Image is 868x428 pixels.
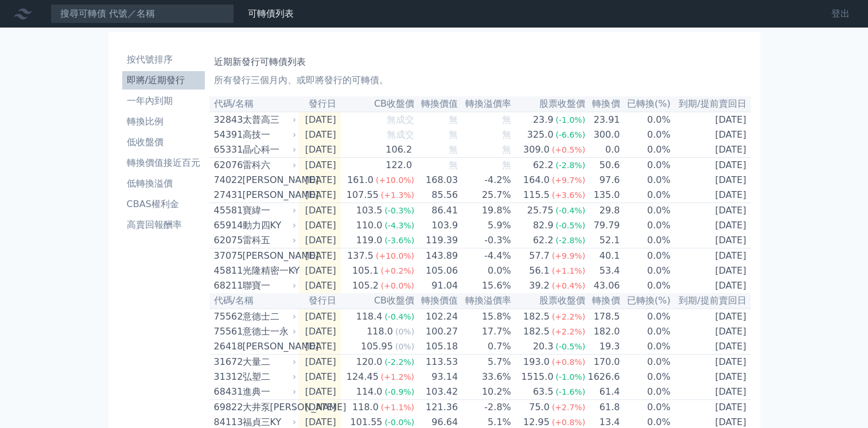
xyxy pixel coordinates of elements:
div: 193.0 [521,355,552,369]
div: 75561 [214,325,240,338]
td: 105.06 [415,263,458,278]
div: 27431 [214,188,240,202]
td: [DATE] [671,188,751,203]
div: 103.5 [354,204,385,217]
td: [DATE] [299,324,341,339]
td: [DATE] [299,278,341,293]
div: 122.0 [383,158,414,172]
div: 309.0 [521,143,552,157]
span: (+9.7%) [552,176,585,185]
span: (-3.6%) [384,236,414,245]
td: 61.8 [586,400,620,415]
td: 143.89 [415,248,458,264]
th: 股票收盤價 [512,293,586,309]
div: 56.1 [527,264,552,278]
p: 所有發行三個月內、或即將發行的可轉債。 [214,73,746,87]
div: 325.0 [525,128,556,142]
div: 雷科六 [243,158,294,172]
li: 低轉換溢價 [122,177,205,190]
td: [DATE] [671,369,751,384]
div: 114.0 [354,385,385,399]
div: 1515.0 [519,370,555,384]
div: 20.3 [531,340,556,353]
div: [PERSON_NAME] [243,340,294,353]
td: 91.04 [415,278,458,293]
div: 62075 [214,234,240,247]
div: 182.5 [521,310,552,324]
span: (-0.3%) [384,206,414,215]
td: [DATE] [671,263,751,278]
span: 無 [502,144,511,155]
td: 105.18 [415,339,458,355]
td: 102.24 [415,309,458,324]
a: 按代號排序 [122,50,205,69]
th: 到期/提前賣回日 [671,96,751,112]
th: 轉換價 [586,96,620,112]
li: 轉換比例 [122,115,205,129]
div: 25.75 [525,204,556,217]
th: 發行日 [299,293,341,309]
td: 43.06 [586,278,620,293]
th: CB收盤價 [341,96,415,112]
div: 110.0 [354,219,385,232]
span: (-0.4%) [384,312,414,321]
td: 103.42 [415,384,458,400]
div: 動力四KY [243,219,294,232]
div: 68431 [214,385,240,399]
div: 107.55 [344,188,381,202]
th: 發行日 [299,96,341,112]
th: 已轉換(%) [620,293,671,309]
span: 無 [502,114,511,125]
td: [DATE] [671,324,751,339]
td: 0.0% [620,188,671,203]
div: 69822 [214,400,240,414]
td: 79.79 [586,218,620,233]
span: (+10.0%) [376,251,414,260]
li: 轉換價值接近百元 [122,156,205,170]
div: 26418 [214,340,240,353]
td: 0.0% [458,263,512,278]
div: 62076 [214,158,240,172]
span: 無 [449,159,458,170]
td: 0.0% [620,158,671,173]
span: 無 [449,129,458,140]
td: 0.0% [620,112,671,127]
div: 32843 [214,113,240,127]
div: 37075 [214,249,240,263]
td: 5.7% [458,355,512,370]
td: 97.6 [586,173,620,188]
td: [DATE] [671,233,751,248]
td: 86.41 [415,203,458,219]
th: 到期/提前賣回日 [671,293,751,309]
span: 無 [449,114,458,125]
a: 高賣回報酬率 [122,216,205,234]
span: (+0.5%) [552,145,585,154]
td: 0.0% [620,369,671,384]
div: 105.2 [350,279,381,293]
div: 大井泵[PERSON_NAME] [243,400,294,414]
div: 意德士二 [243,310,294,324]
span: (-0.9%) [384,387,414,396]
span: (+9.9%) [552,251,585,260]
span: (-2.8%) [555,236,585,245]
td: 0.0% [620,309,671,324]
div: 大量二 [243,355,294,369]
td: 33.6% [458,369,512,384]
th: CB收盤價 [341,293,415,309]
li: 低收盤價 [122,135,205,149]
li: CBAS權利金 [122,197,205,211]
td: -0.3% [458,233,512,248]
td: 10.2% [458,384,512,400]
td: 0.0% [620,355,671,370]
div: 太普高三 [243,113,294,127]
div: 63.5 [531,385,556,399]
td: [DATE] [299,203,341,219]
td: [DATE] [671,309,751,324]
td: 170.0 [586,355,620,370]
td: -4.2% [458,173,512,188]
th: 股票收盤價 [512,96,586,112]
td: 0.0% [620,324,671,339]
a: 即將/近期發行 [122,71,205,90]
span: (+0.2%) [381,266,414,275]
span: (+1.1%) [381,403,414,412]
